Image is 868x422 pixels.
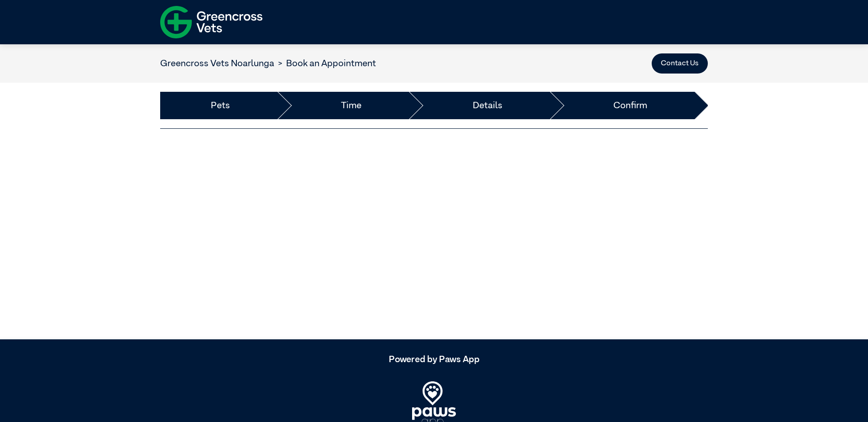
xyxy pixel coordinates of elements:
[274,57,376,70] li: Book an Appointment
[160,57,376,70] nav: breadcrumb
[613,99,647,112] a: Confirm
[211,99,230,112] a: Pets
[160,354,708,365] h5: Powered by Paws App
[341,99,361,112] a: Time
[652,53,708,74] button: Contact Us
[160,2,262,42] img: f-logo
[160,59,274,68] a: Greencross Vets Noarlunga
[473,99,502,112] a: Details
